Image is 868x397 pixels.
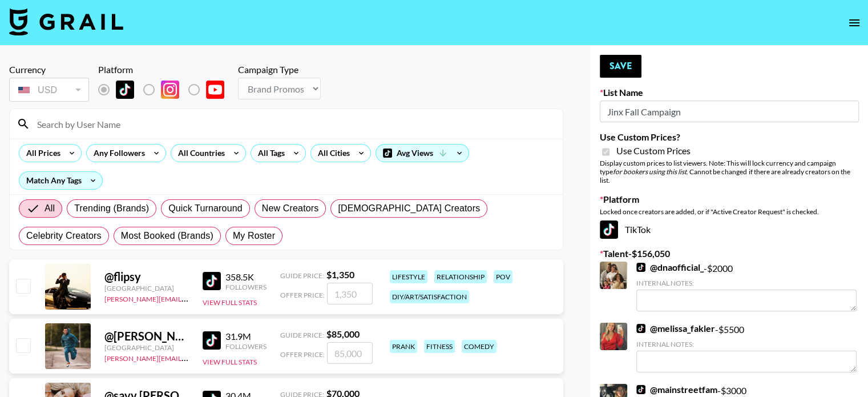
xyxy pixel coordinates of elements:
label: Platform [600,194,859,205]
label: Talent - $ 156,050 [600,248,859,259]
div: Match Any Tags [19,172,102,189]
div: Internal Notes: [636,340,857,348]
div: All Prices [19,145,63,162]
img: TikTok [636,385,645,394]
a: [PERSON_NAME][EMAIL_ADDRESS][DOMAIN_NAME] [104,352,273,363]
input: 85,000 [327,342,373,364]
div: @ [PERSON_NAME].[PERSON_NAME] [104,329,189,343]
a: @mainstreetfam [636,384,717,395]
span: Use Custom Prices [616,145,691,157]
button: View Full Stats [203,358,257,366]
div: pov [494,270,512,283]
a: [PERSON_NAME][EMAIL_ADDRESS][DOMAIN_NAME] [104,292,273,303]
span: Offer Price: [280,350,325,359]
span: Most Booked (Brands) [121,229,213,243]
div: fitness [424,340,455,353]
div: USD [11,80,87,100]
div: Locked once creators are added, or if "Active Creator Request" is checked. [600,207,859,216]
span: Trending (Brands) [74,202,149,215]
span: My Roster [233,229,275,243]
div: All Tags [251,145,287,162]
div: Followers [225,283,267,291]
button: View Full Stats [203,298,257,307]
div: Avg Views [376,145,469,162]
div: 31.9M [225,331,267,342]
button: Save [600,55,641,78]
img: TikTok [203,331,221,350]
div: Platform [98,64,233,75]
span: All [45,202,55,215]
span: Offer Price: [280,291,325,299]
div: Display custom prices to list viewers. Note: This will lock currency and campaign type . Cannot b... [600,159,859,185]
img: TikTok [600,220,618,239]
div: All Countries [171,145,227,162]
strong: $ 1,350 [326,269,354,280]
img: YouTube [206,81,224,99]
div: List locked to TikTok. [98,78,233,102]
span: [DEMOGRAPHIC_DATA] Creators [338,202,480,215]
span: Guide Price: [280,331,324,339]
div: - $ 5500 [636,323,857,372]
img: Grail Talent [9,8,123,35]
img: TikTok [636,263,645,272]
img: Instagram [161,81,179,99]
div: Followers [225,342,267,351]
div: Any Followers [87,145,147,162]
div: [GEOGRAPHIC_DATA] [104,343,189,352]
div: TikTok [600,220,859,239]
label: List Name [600,87,859,98]
a: @dnaofficial_ [636,262,704,273]
div: Currency is locked to USD [9,75,89,104]
span: Guide Price: [280,271,324,280]
div: All Cities [311,145,352,162]
strong: $ 85,000 [326,328,360,339]
label: Use Custom Prices? [600,131,859,143]
div: @ flipsy [104,270,189,284]
div: relationship [434,270,487,283]
a: @melissa_fakler [636,323,715,334]
img: TikTok [203,272,221,290]
button: open drawer [843,11,866,34]
div: 358.5K [225,271,267,283]
div: Currency [9,64,89,75]
div: diy/art/satisfaction [390,290,469,303]
div: Internal Notes: [636,279,857,287]
div: - $ 2000 [636,262,857,311]
span: New Creators [262,202,319,215]
input: Search by User Name [30,115,556,133]
div: Campaign Type [238,64,321,75]
div: lifestyle [390,270,427,283]
img: TikTok [636,324,645,333]
div: comedy [462,340,496,353]
em: for bookers using this list [613,167,687,176]
img: TikTok [116,81,134,99]
span: Celebrity Creators [26,229,102,243]
div: [GEOGRAPHIC_DATA] [104,284,189,292]
span: Quick Turnaround [168,202,243,215]
input: 1,350 [327,283,373,304]
div: prank [390,340,417,353]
